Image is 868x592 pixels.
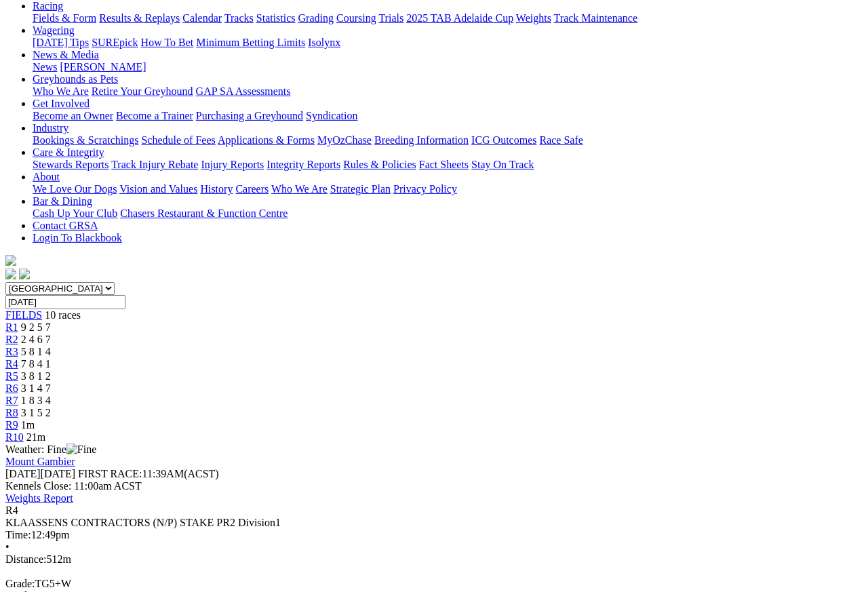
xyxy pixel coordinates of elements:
a: Purchasing a Greyhound [196,110,303,121]
a: Fact Sheets [419,159,469,170]
a: Track Injury Rebate [111,159,198,170]
a: Track Maintenance [554,12,637,24]
div: Wagering [33,37,863,49]
span: 11:39AM(ACST) [78,468,219,479]
span: 3 1 5 2 [21,407,51,418]
a: Strategic Plan [330,183,391,195]
a: R2 [5,334,18,345]
a: Login To Blackbook [33,232,122,243]
a: Coursing [336,12,376,24]
a: Trials [378,12,403,24]
a: R1 [5,321,18,333]
a: Breeding Information [374,134,469,146]
div: 12:49pm [5,529,863,541]
a: Stay On Track [471,159,534,170]
a: Wagering [33,24,75,36]
a: About [33,171,60,182]
a: Integrity Reports [267,159,340,170]
a: Bookings & Scratchings [33,134,138,146]
a: Care & Integrity [33,146,104,158]
a: Statistics [256,12,296,24]
a: GAP SA Assessments [196,85,291,97]
a: Contact GRSA [33,220,98,231]
img: twitter.svg [19,269,30,279]
span: R3 [5,346,18,357]
a: Stewards Reports [33,159,108,170]
a: Retire Your Greyhound [92,85,193,97]
span: FIRST RACE: [78,468,142,479]
span: [DATE] [5,468,41,479]
a: History [200,183,233,195]
span: 9 2 5 7 [21,321,51,333]
a: Weights Report [5,492,73,504]
div: Industry [33,134,863,146]
span: R4 [5,505,18,516]
a: Industry [33,122,68,134]
a: Results & Replays [99,12,180,24]
a: Chasers Restaurant & Function Centre [120,208,288,219]
span: 21m [26,431,45,443]
span: Weather: Fine [5,443,96,455]
a: R10 [5,431,24,443]
div: Get Involved [33,110,863,122]
a: Careers [235,183,269,195]
a: Who We Are [271,183,328,195]
div: Greyhounds as Pets [33,85,863,98]
a: Weights [516,12,551,24]
a: Get Involved [33,98,90,109]
div: Racing [33,12,863,24]
a: R4 [5,358,18,370]
a: Minimum Betting Limits [196,37,305,48]
div: News & Media [33,61,863,73]
span: Distance: [5,553,46,565]
span: 1m [21,419,35,431]
a: R7 [5,395,18,406]
a: R6 [5,382,18,394]
a: How To Bet [141,37,194,48]
a: Syndication [306,110,357,121]
div: 512m [5,553,863,566]
span: • [5,541,9,553]
a: News & Media [33,49,99,60]
input: Select date [5,295,125,309]
a: Tracks [224,12,254,24]
a: 2025 TAB Adelaide Cup [406,12,513,24]
a: Calendar [182,12,222,24]
a: News [33,61,57,73]
a: MyOzChase [317,134,372,146]
a: ICG Outcomes [471,134,536,146]
a: [PERSON_NAME] [60,61,146,73]
a: Fields & Form [33,12,96,24]
a: Mount Gambier [5,456,75,467]
a: Who We Are [33,85,89,97]
a: Become a Trainer [116,110,193,121]
a: R5 [5,370,18,382]
span: 3 1 4 7 [21,382,51,394]
a: Applications & Forms [218,134,315,146]
div: Care & Integrity [33,159,863,171]
span: 7 8 4 1 [21,358,51,370]
a: R9 [5,419,18,431]
a: FIELDS [5,309,42,321]
span: R8 [5,407,18,418]
a: Become an Owner [33,110,113,121]
a: Cash Up Your Club [33,208,117,219]
img: Fine [66,443,96,456]
a: Privacy Policy [393,183,457,195]
a: Bar & Dining [33,195,92,207]
span: 10 races [45,309,81,321]
a: Vision and Values [119,183,197,195]
a: SUREpick [92,37,138,48]
div: KLAASSENS CONTRACTORS (N/P) STAKE PR2 Division1 [5,517,863,529]
a: Race Safe [539,134,583,146]
a: Greyhounds as Pets [33,73,118,85]
span: 1 8 3 4 [21,395,51,406]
